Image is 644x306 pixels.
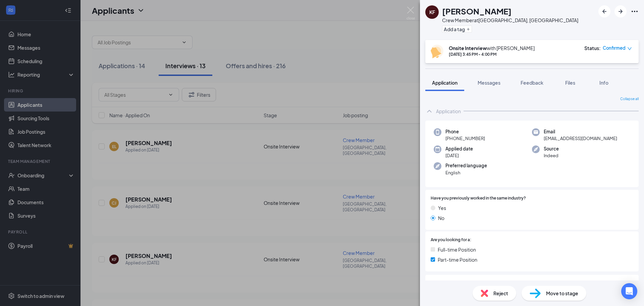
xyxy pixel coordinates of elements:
span: [PHONE_NUMBER] [445,135,485,142]
b: Onsite Interview [449,45,487,51]
svg: ArrowLeftNew [600,7,608,15]
span: Feedback [521,80,543,86]
span: Are you legally eligible to work in the [GEOGRAPHIC_DATA]? [431,280,633,288]
div: Status : [584,45,601,51]
span: Have you previously worked in the same industry? [431,195,526,202]
svg: Plus [466,27,470,31]
span: Are you looking for a: [431,237,471,243]
div: Application [436,108,461,115]
svg: ArrowRight [616,7,625,15]
span: Email [544,128,617,135]
span: Reject [493,290,508,297]
span: [EMAIL_ADDRESS][DOMAIN_NAME] [544,135,617,142]
span: Yes [438,204,446,212]
span: [DATE] [445,152,473,159]
span: Phone [445,128,485,135]
span: Confirmed [603,45,626,51]
span: Source [544,145,559,152]
h1: [PERSON_NAME] [442,5,512,17]
span: Application [432,80,458,86]
span: Indeed [544,152,559,159]
svg: ChevronUp [425,107,433,115]
span: Applied date [445,145,473,152]
div: KF [429,9,435,15]
span: Part-time Position [438,256,477,263]
span: Messages [478,80,500,86]
span: English [445,169,487,176]
span: No [438,214,444,222]
div: Crew Member at [GEOGRAPHIC_DATA], [GEOGRAPHIC_DATA] [442,17,578,24]
div: [DATE] 3:45 PM - 4:00 PM [449,51,535,57]
svg: Ellipses [631,7,639,15]
span: Files [565,80,575,86]
div: Open Intercom Messenger [621,283,637,299]
span: down [627,46,632,51]
span: Preferred language [445,162,487,169]
button: ArrowLeftNew [598,5,610,17]
div: with [PERSON_NAME] [449,45,535,51]
span: Move to stage [546,290,578,297]
span: Full-time Position [438,246,476,253]
button: PlusAdd a tag [442,26,472,33]
button: ArrowRight [614,5,627,17]
span: Info [599,80,608,86]
span: Collapse all [620,96,639,102]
